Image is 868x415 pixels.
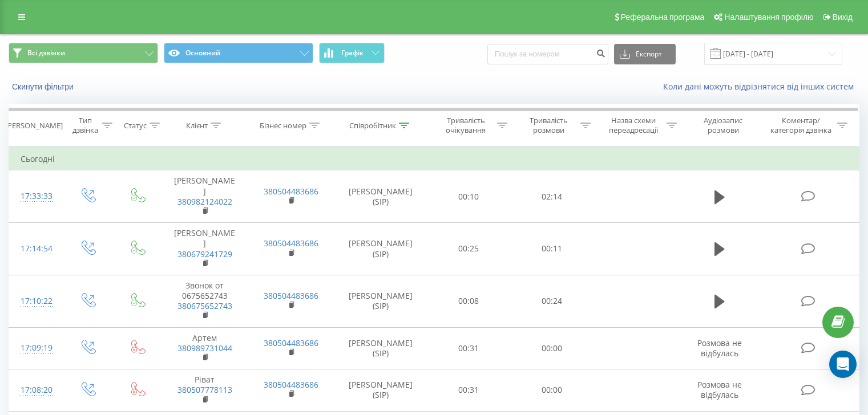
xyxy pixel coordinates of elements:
[510,170,593,223] td: 02:14
[162,170,248,223] td: [PERSON_NAME]
[621,13,705,22] span: Реферальна програма
[510,369,593,412] td: 00:00
[260,121,306,131] div: Бізнес номер
[21,337,51,359] div: 17:09:19
[164,43,313,63] button: Основний
[697,337,742,359] span: Розмова не відбулась
[72,116,99,135] div: Тип дзвінка
[724,13,813,22] span: Налаштування профілю
[334,170,427,223] td: [PERSON_NAME] (SIP)
[264,290,318,301] a: 380504483686
[520,116,578,135] div: Тривалість розмови
[427,327,510,369] td: 00:31
[768,116,834,135] div: Коментар/категорія дзвінка
[9,148,859,170] td: Сьогодні
[162,369,248,412] td: Ріват
[690,116,757,135] div: Аудіозапис розмови
[510,275,593,327] td: 00:24
[177,300,232,311] a: 380675652743
[264,186,318,197] a: 380504483686
[319,43,385,63] button: Графік
[21,185,51,207] div: 17:33:33
[427,223,510,275] td: 00:25
[334,275,427,327] td: [PERSON_NAME] (SIP)
[177,249,232,259] a: 380679241729
[510,327,593,369] td: 00:00
[264,238,318,249] a: 380504483686
[427,369,510,412] td: 00:31
[833,13,853,22] span: Вихід
[341,49,364,57] span: Графік
[21,290,51,312] div: 17:10:22
[663,81,859,92] a: Коли дані можуть відрізнятися вiд інших систем
[427,170,510,223] td: 00:10
[9,82,79,92] button: Скинути фільтри
[177,343,232,353] a: 380989731044
[697,379,742,400] span: Розмова не відбулась
[349,121,396,131] div: Співробітник
[162,327,248,369] td: Артем
[604,116,664,135] div: Назва схеми переадресації
[21,238,51,260] div: 17:14:54
[334,369,427,412] td: [PERSON_NAME] (SIP)
[177,384,232,395] a: 380507778113
[487,44,608,64] input: Пошук за номером
[264,379,318,390] a: 380504483686
[510,223,593,275] td: 00:11
[124,121,147,131] div: Статус
[334,327,427,369] td: [PERSON_NAME] (SIP)
[9,43,158,63] button: Всі дзвінки
[829,351,857,378] div: Open Intercom Messenger
[177,196,232,207] a: 380982124022
[438,116,495,135] div: Тривалість очікування
[21,379,51,401] div: 17:08:20
[427,275,510,327] td: 00:08
[186,121,208,131] div: Клієнт
[334,223,427,275] td: [PERSON_NAME] (SIP)
[162,275,248,327] td: Звонок от 0675652743
[27,48,65,58] span: Всі дзвінки
[5,121,63,131] div: [PERSON_NAME]
[264,337,318,348] a: 380504483686
[162,223,248,275] td: [PERSON_NAME]
[614,44,676,64] button: Експорт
